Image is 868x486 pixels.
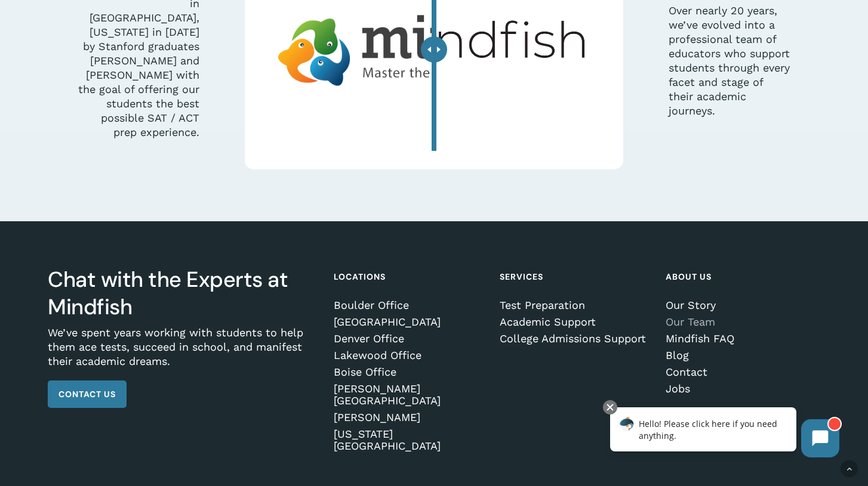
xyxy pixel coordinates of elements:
h4: Services [500,266,650,287]
a: Our Story [666,299,816,311]
a: [US_STATE][GEOGRAPHIC_DATA] [334,428,484,452]
a: Contact [666,366,816,378]
a: Contact Us [48,380,127,408]
a: Boise Office [334,366,484,378]
a: [GEOGRAPHIC_DATA] [334,316,484,328]
p: We’ve spent years working with students to help them ace tests, succeed in school, and manifest t... [48,326,318,380]
a: Lakewood Office [334,349,484,361]
a: Mindfish FAQ [666,333,816,345]
h4: About Us [666,266,816,287]
iframe: Chatbot [598,398,851,469]
a: Denver Office [334,333,484,345]
a: Academic Support [500,316,650,328]
a: Test Preparation [500,299,650,311]
a: Blog [666,349,816,361]
a: [PERSON_NAME] [334,411,484,423]
h4: Locations [334,266,484,287]
a: Boulder Office [334,299,484,311]
a: [PERSON_NAME][GEOGRAPHIC_DATA] [334,383,484,407]
a: College Admissions Support [500,333,650,345]
h3: Chat with the Experts at Mindfish [48,266,318,321]
a: Our Team [666,316,816,328]
a: Jobs [666,383,816,395]
p: Over nearly 20 years, we’ve evolved into a professional team of educators who support students th... [669,4,790,118]
span: Contact Us [59,388,116,400]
